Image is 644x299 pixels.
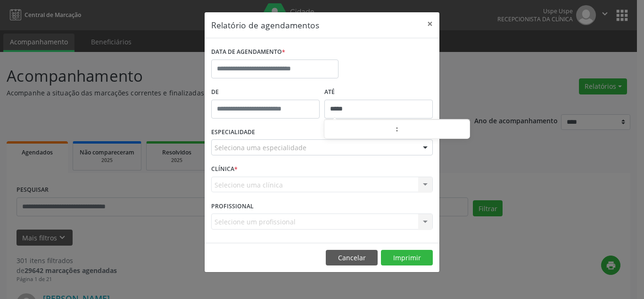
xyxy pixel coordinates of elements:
[211,45,285,60] label: DATA DE AGENDAMENTO
[211,162,238,177] label: CLÍNICA
[211,199,254,214] label: PROFISSIONAL
[211,85,320,100] label: De
[324,85,433,100] label: ATÉ
[381,250,433,266] button: Imprimir
[421,12,439,35] button: Close
[324,120,396,139] input: Hour
[211,19,319,31] h5: Relatório de agendamentos
[211,125,255,140] label: ESPECIALIDADE
[326,250,378,266] button: Cancelar
[215,143,306,153] span: Seleciona uma especialidade
[396,120,398,138] span: :
[398,120,470,139] input: Minute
